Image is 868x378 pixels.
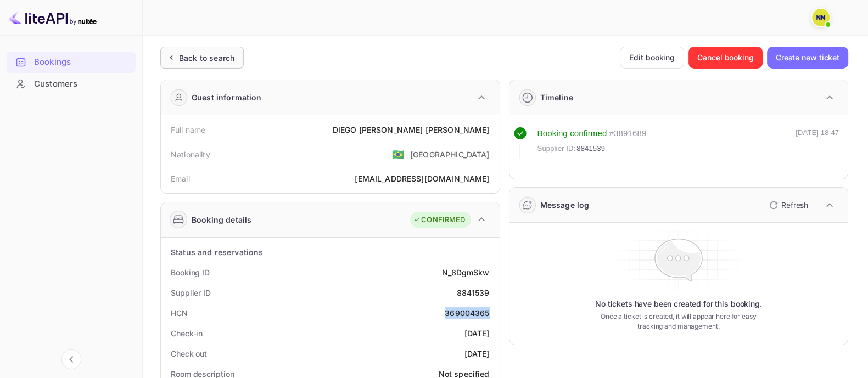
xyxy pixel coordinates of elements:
span: 8841539 [576,143,605,154]
div: DIEGO [PERSON_NAME] [PERSON_NAME] [333,124,490,136]
div: Timeline [540,92,573,103]
div: Customers [7,74,136,95]
div: [DATE] 18:47 [796,127,839,159]
div: [DATE] [464,328,490,339]
div: 8841539 [456,287,489,298]
div: Status and reservations [171,246,263,258]
span: United States [392,144,405,164]
div: [DATE] [464,348,490,359]
div: [EMAIL_ADDRESS][DOMAIN_NAME] [355,173,489,184]
div: HCN [171,307,188,319]
button: Create new ticket [767,47,848,69]
span: Supplier ID: [537,143,576,154]
div: Guest information [192,92,262,103]
div: Check out [171,348,207,359]
div: Booking ID [171,267,210,278]
div: Nationality [171,149,210,160]
a: Customers [7,74,136,94]
button: Edit booking [620,47,684,69]
div: CONFIRMED [413,215,465,225]
button: Refresh [763,196,813,214]
img: N/A N/A [812,9,830,26]
p: Refresh [781,199,808,211]
div: Back to search [179,52,234,64]
div: N_8DgmSkw [442,267,489,278]
p: No tickets have been created for this booking. [595,298,762,309]
button: Cancel booking [688,47,763,69]
div: Email [171,173,190,184]
div: 369004365 [445,307,489,319]
div: # 3891689 [609,127,646,140]
div: Bookings [34,56,130,69]
div: Check-in [171,328,203,339]
div: [GEOGRAPHIC_DATA] [410,149,490,160]
div: Supplier ID [171,287,211,298]
div: Booking confirmed [537,127,607,140]
div: Customers [34,78,130,91]
a: Bookings [7,52,136,72]
div: Booking details [192,214,251,225]
div: Message log [540,199,590,211]
div: Full name [171,124,205,136]
button: Collapse navigation [61,349,81,369]
img: LiteAPI logo [9,9,97,26]
p: Once a ticket is created, it will appear here for easy tracking and management. [588,312,769,331]
div: Bookings [7,52,136,73]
